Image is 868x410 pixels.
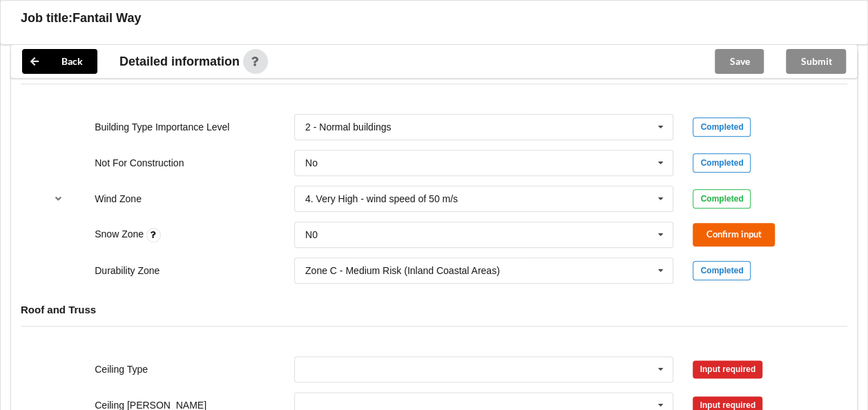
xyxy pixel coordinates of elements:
label: Ceiling Type [95,364,148,375]
div: Completed [693,153,751,173]
div: 4. Very High - wind speed of 50 m/s [305,194,458,204]
button: Back [22,49,97,74]
button: Confirm input [693,223,775,246]
div: N0 [305,230,318,240]
button: reference-toggle [45,186,72,211]
label: Not For Construction [95,157,184,168]
div: Completed [693,189,751,208]
label: Snow Zone [95,228,146,240]
div: Completed [693,117,751,137]
span: Detailed information [119,55,240,68]
div: Completed [693,261,751,280]
div: 2 - Normal buildings [305,122,392,132]
div: Input required [693,360,762,378]
label: Building Type Importance Level [95,121,229,133]
label: Durability Zone [95,265,160,276]
div: Zone C - Medium Risk (Inland Coastal Areas) [305,266,500,275]
h3: Fantail Way [73,10,141,26]
h3: Job title: [21,10,73,26]
label: Wind Zone [95,193,142,204]
div: No [305,158,318,168]
h4: Roof and Truss [21,303,847,316]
